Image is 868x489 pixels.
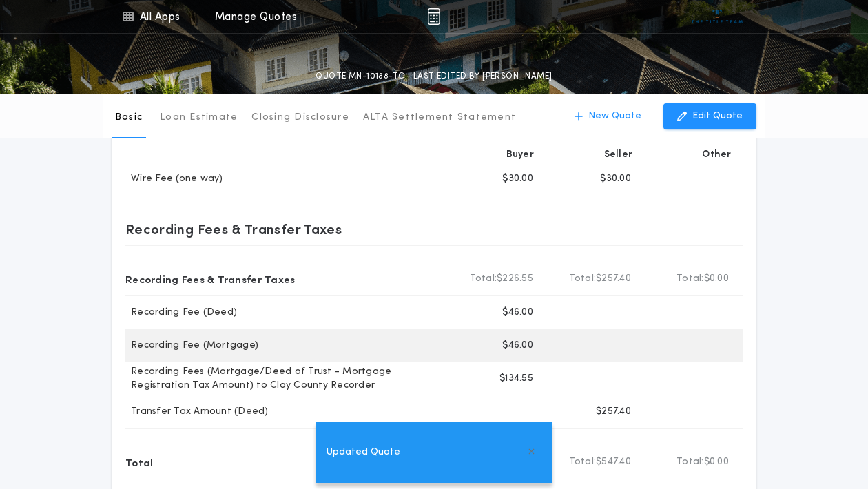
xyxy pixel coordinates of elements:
img: vs-icon [692,10,743,23]
p: Wire Fee (one way) [125,172,223,186]
img: img [427,8,440,25]
p: Recording Fee (Mortgage) [125,339,258,353]
p: $46.00 [502,306,533,320]
p: Recording Fees (Mortgage/Deed of Trust - Mortgage Registration Tax Amount) to Clay County Recorder [125,365,446,393]
p: Buyer [506,148,534,162]
p: Basic [115,111,143,125]
p: QUOTE MN-10188-TC - LAST EDITED BY [PERSON_NAME] [316,70,552,83]
p: ALTA Settlement Statement [363,111,516,125]
b: Total: [569,272,597,286]
p: $134.55 [499,372,533,386]
p: $30.00 [600,172,631,186]
span: $226.55 [497,272,533,286]
button: Edit Quote [663,103,756,129]
span: $0.00 [704,272,729,286]
p: Recording Fees & Transfer Taxes [125,268,296,290]
p: Loan Estimate [160,111,238,125]
span: Updated Quote [327,445,400,460]
p: $257.40 [596,405,631,419]
p: Other [703,148,732,162]
span: $257.40 [596,272,631,286]
b: Total: [676,272,704,286]
p: Recording Fees & Transfer Taxes [125,218,342,240]
p: $30.00 [502,172,533,186]
p: Closing Disclosure [251,111,349,125]
p: $46.00 [502,339,533,353]
p: New Quote [588,110,641,123]
p: Edit Quote [692,110,743,123]
b: Total: [470,272,497,286]
p: Seller [604,148,633,162]
p: Recording Fee (Deed) [125,306,237,320]
button: New Quote [561,103,655,129]
p: Transfer Tax Amount (Deed) [125,405,269,419]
